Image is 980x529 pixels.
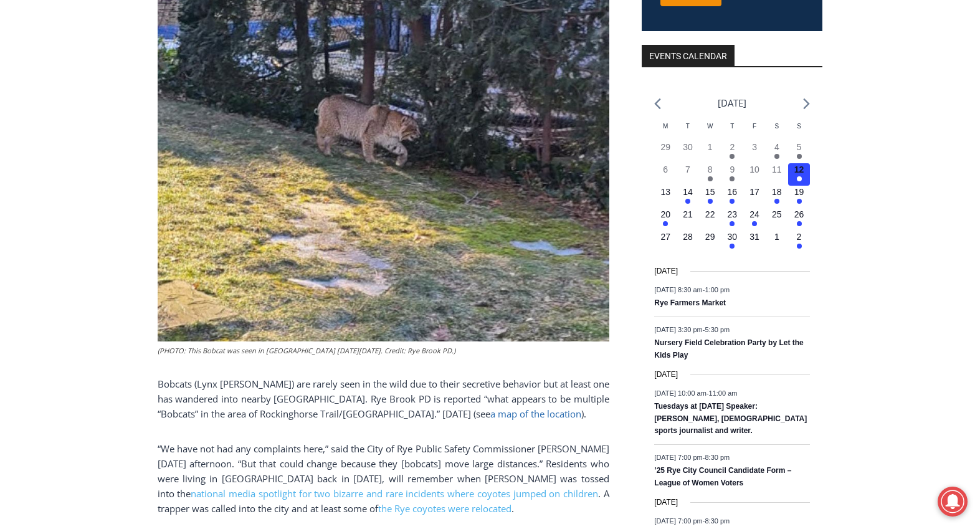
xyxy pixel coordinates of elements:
[654,517,702,525] span: [DATE] 7:00 pm
[685,199,690,204] em: Has events
[683,142,693,152] time: 30
[774,154,779,159] em: Has events
[654,326,730,333] time: -
[683,209,693,219] time: 21
[743,208,766,231] button: 24 Has events
[677,141,699,163] button: 30
[730,199,735,204] em: Has events
[677,231,699,253] button: 28
[797,176,802,181] em: Has events
[730,142,735,152] time: 2
[721,122,744,141] div: Thursday
[654,298,726,308] a: Rye Farmers Market
[788,163,811,186] button: 12 Has events
[677,122,699,141] div: Tuesday
[721,208,744,231] button: 23 Has events
[794,164,804,174] time: 12
[660,209,670,219] time: 20
[728,209,738,219] time: 23
[772,187,782,197] time: 18
[743,186,766,208] button: 17
[663,164,668,174] time: 6
[158,441,609,516] p: “We have not had any complaints here,” said the City of Rye Public Safety Commissioner [PERSON_NA...
[728,232,738,242] time: 30
[654,338,803,360] a: Nursery Field Celebration Party by Let the Kids Play
[686,123,690,130] span: T
[705,232,715,242] time: 29
[788,186,811,208] button: 19 Has events
[766,231,788,253] button: 1
[654,265,678,277] time: [DATE]
[788,231,811,253] button: 2 Has events
[752,142,757,152] time: 3
[728,187,738,197] time: 16
[788,208,811,231] button: 26 Has events
[743,122,766,141] div: Friday
[663,123,668,130] span: M
[743,231,766,253] button: 31
[699,122,721,141] div: Wednesday
[743,163,766,186] button: 10
[774,232,779,242] time: 1
[708,199,713,204] em: Has events
[774,142,779,152] time: 4
[705,286,730,293] span: 1:00 pm
[654,286,730,293] time: -
[766,141,788,163] button: 4 Has events
[721,186,744,208] button: 16 Has events
[683,232,693,242] time: 28
[654,326,702,333] span: [DATE] 3:30 pm
[654,231,677,253] button: 27
[490,407,581,420] a: a map of the location
[654,369,678,381] time: [DATE]
[705,187,715,197] time: 15
[699,186,721,208] button: 15 Has events
[774,123,779,130] span: S
[730,123,734,130] span: T
[749,164,759,174] time: 10
[663,221,668,226] em: Has events
[721,231,744,253] button: 30 Has events
[788,141,811,163] button: 5 Has events
[654,163,677,186] button: 6
[730,221,735,226] em: Has events
[683,187,693,197] time: 14
[708,142,713,152] time: 1
[642,45,735,66] h2: Events Calendar
[774,199,779,204] em: Has events
[730,154,735,159] em: Has events
[705,454,730,461] span: 8:30 pm
[721,163,744,186] button: 9 Has events
[708,176,713,181] em: Has events
[797,244,802,249] em: Has events
[718,95,746,112] li: [DATE]
[699,163,721,186] button: 8 Has events
[766,186,788,208] button: 18 Has events
[654,389,737,397] time: -
[766,122,788,141] div: Saturday
[654,286,702,293] span: [DATE] 8:30 am
[654,122,677,141] div: Monday
[191,487,598,500] a: national media spotlight for two bizarre and rare incidents where coyotes jumped on children
[788,122,811,141] div: Sunday
[654,186,677,208] button: 13
[766,208,788,231] button: 25
[749,232,759,242] time: 31
[797,221,802,226] em: Has events
[794,187,804,197] time: 19
[772,209,782,219] time: 25
[749,209,759,219] time: 24
[677,163,699,186] button: 7
[654,141,677,163] button: 29
[654,389,706,397] span: [DATE] 10:00 am
[797,142,802,152] time: 5
[158,345,609,356] figcaption: (PHOTO: This Bobcat was seen in [GEOGRAPHIC_DATA] [DATE][DATE]. Credit: Rye Brook PD.)
[660,142,670,152] time: 29
[709,389,738,397] span: 11:00 am
[708,164,713,174] time: 8
[803,98,810,110] a: Next month
[721,141,744,163] button: 2 Has events
[654,466,791,488] a: ’25 Rye City Council Candidate Form – League of Women Voters
[730,176,735,181] em: Has events
[685,164,690,174] time: 7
